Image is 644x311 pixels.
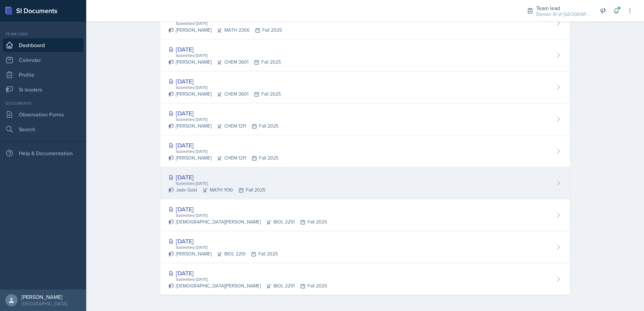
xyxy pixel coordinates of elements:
[168,205,327,214] div: [DATE]
[168,269,327,278] div: [DATE]
[175,53,281,59] div: Submitted [DATE]
[168,173,265,182] div: [DATE]
[3,31,84,37] div: Team lead
[168,27,282,34] div: [PERSON_NAME] MATH 2306 Fall 2025
[3,100,84,106] div: Documents
[175,21,282,27] div: Submitted [DATE]
[175,84,281,91] div: Submitted [DATE]
[168,154,279,162] div: [PERSON_NAME] CHEM 1211 Fall 2025
[3,123,84,136] a: Search
[175,276,327,282] div: Submitted [DATE]
[3,38,84,52] a: Dashboard
[168,141,279,150] div: [DATE]
[160,103,570,135] a: [DATE] Submitted [DATE] [PERSON_NAME]CHEM 1211Fall 2025
[3,146,84,160] div: Help & Documentation
[160,71,570,103] a: [DATE] Submitted [DATE] [PERSON_NAME]CHEM 3601Fall 2025
[168,186,265,194] div: Jade Gold MATH 1190 Fall 2025
[175,180,265,186] div: Submitted [DATE]
[175,148,279,154] div: Submitted [DATE]
[168,59,281,66] div: [PERSON_NAME] CHEM 3601 Fall 2025
[160,167,570,199] a: [DATE] Submitted [DATE] Jade GoldMATH 1190Fall 2025
[3,68,84,81] a: Profile
[168,109,279,118] div: [DATE]
[168,77,281,86] div: [DATE]
[160,135,570,167] a: [DATE] Submitted [DATE] [PERSON_NAME]CHEM 1211Fall 2025
[536,11,590,18] div: Demon SI of [GEOGRAPHIC_DATA] / Fall 2025
[3,108,84,121] a: Observation Forms
[175,244,278,250] div: Submitted [DATE]
[168,91,281,98] div: [PERSON_NAME] CHEM 3601 Fall 2025
[160,263,570,295] a: [DATE] Submitted [DATE] [DEMOGRAPHIC_DATA][PERSON_NAME]BIOL 2251Fall 2025
[168,123,279,130] div: [PERSON_NAME] CHEM 1211 Fall 2025
[3,53,84,67] a: Calendar
[160,231,570,263] a: [DATE] Submitted [DATE] [PERSON_NAME]BIOL 2251Fall 2025
[168,250,278,257] div: [PERSON_NAME] BIOL 2251 Fall 2025
[168,237,278,246] div: [DATE]
[160,7,570,39] a: [DATE] Submitted [DATE] [PERSON_NAME]MATH 2306Fall 2025
[3,83,84,96] a: Si leaders
[22,293,67,300] div: [PERSON_NAME]
[22,300,67,307] div: [GEOGRAPHIC_DATA]
[160,199,570,231] a: [DATE] Submitted [DATE] [DEMOGRAPHIC_DATA][PERSON_NAME]BIOL 2251Fall 2025
[168,282,327,289] div: [DEMOGRAPHIC_DATA][PERSON_NAME] BIOL 2251 Fall 2025
[175,212,327,218] div: Submitted [DATE]
[168,218,327,226] div: [DEMOGRAPHIC_DATA][PERSON_NAME] BIOL 2251 Fall 2025
[536,4,590,12] div: Team lead
[160,39,570,71] a: [DATE] Submitted [DATE] [PERSON_NAME]CHEM 3601Fall 2025
[175,116,279,123] div: Submitted [DATE]
[168,45,281,54] div: [DATE]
